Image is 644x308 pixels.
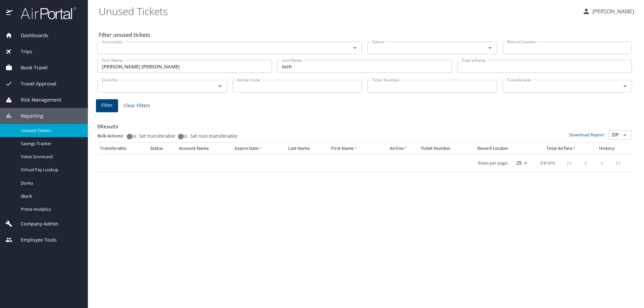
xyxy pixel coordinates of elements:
p: Bulk Actions: [97,133,129,139]
span: Clear Filters [123,102,150,110]
button: Open [620,130,630,140]
span: Savings Tracker [21,140,80,147]
th: History [590,143,624,154]
button: sort [404,146,408,151]
button: sort [258,146,263,151]
select: rows per page [511,158,530,168]
th: Airline [380,143,418,154]
button: Open [485,43,495,53]
span: IBank [21,193,80,199]
span: Domo [21,180,80,186]
th: Status [148,143,176,154]
span: Company Admin [12,220,58,228]
th: Last Name [285,143,328,154]
span: Set transferable [139,134,175,138]
button: sort [354,146,358,151]
button: Open [620,81,630,91]
h3: 0 Results [97,119,632,130]
img: airportal-logo.png [13,7,76,20]
th: Record Locator [475,143,533,154]
span: Unused Tickets [21,127,80,134]
p: 0-0 of 0 [540,161,555,165]
button: sort [572,146,577,151]
th: Expire Date [232,143,285,154]
button: Open [350,43,360,53]
th: Account Name [176,143,232,154]
span: Risk Management [12,96,61,104]
button: Open [215,81,225,91]
button: Clear Filters [121,100,153,112]
span: Prime Analytics [21,206,80,212]
span: Trips [12,48,32,55]
span: Travel Approval [12,80,56,87]
table: custom pagination table [97,143,632,172]
span: Reporting [12,112,43,120]
span: Virtual Pay Lookup [21,167,80,173]
span: Dashboards [12,32,48,39]
p: [PERSON_NAME] [590,7,634,15]
div: Transferable [100,145,145,151]
span: Filter [101,101,113,110]
a: Download Report [569,132,604,138]
h2: Filter unused tickets [99,29,633,40]
span: Employee Tools [12,236,57,244]
th: Ticket Number [418,143,475,154]
span: Value Scorecard [21,153,80,160]
span: Book Travel [12,64,48,71]
th: First Name [328,143,380,154]
th: Total Airfare [533,143,590,154]
span: Set non-transferable [190,134,237,138]
button: [PERSON_NAME] [580,5,637,17]
button: Filter [96,99,118,112]
img: icon-airportal.png [6,7,13,20]
h1: Unused Tickets [99,1,577,21]
p: Rows per page: [478,161,508,165]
